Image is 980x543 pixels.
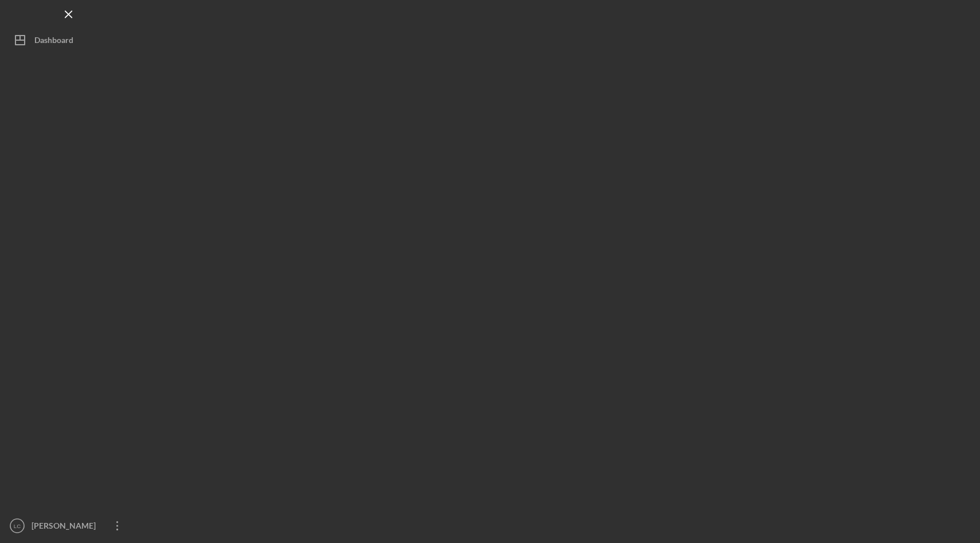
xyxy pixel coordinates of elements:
[6,29,132,52] button: Dashboard
[14,523,21,529] text: LC
[6,514,132,537] button: LC[PERSON_NAME]
[34,29,73,54] div: Dashboard
[29,514,103,540] div: [PERSON_NAME]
